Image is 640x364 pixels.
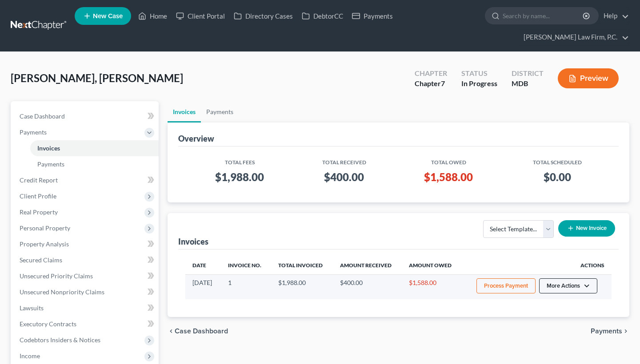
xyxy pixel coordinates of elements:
th: Amount Received [333,257,402,274]
th: Date [185,257,221,274]
th: Actions [462,257,612,274]
input: Search by name... [503,8,584,24]
th: Total Fees [185,154,294,166]
span: Payments [37,160,64,168]
td: $1,988.00 [271,274,333,299]
button: Preview [558,68,619,88]
th: Total Scheduled [503,154,612,166]
div: Overview [178,133,214,144]
span: Payments [20,128,47,136]
a: Home [134,8,172,24]
span: 7 [441,79,445,87]
td: 1 [221,274,271,299]
a: Help [599,8,629,24]
a: Invoices [30,140,159,156]
a: Case Dashboard [12,108,159,124]
a: Credit Report [12,172,159,188]
div: Invoices [178,236,208,247]
div: MDB [512,79,544,89]
th: Amount Owed [402,257,462,274]
a: [PERSON_NAME] Law Firm, P.C. [519,29,629,45]
a: Property Analysis [12,236,159,252]
span: Unsecured Nonpriority Claims [20,288,104,296]
td: $1,588.00 [402,274,462,299]
a: DebtorCC [297,8,348,24]
span: Unsecured Priority Claims [20,272,93,280]
div: Chapter [415,79,447,89]
span: [PERSON_NAME], [PERSON_NAME] [11,71,183,84]
a: Unsecured Nonpriority Claims [12,284,159,300]
th: Total Owed [394,154,503,166]
span: New Case [93,13,123,20]
th: Invoice No. [221,257,271,274]
a: Secured Claims [12,252,159,268]
a: Payments [348,8,397,24]
a: Client Portal [172,8,229,24]
span: Credit Report [20,176,58,184]
span: Personal Property [20,224,70,232]
div: District [512,68,544,79]
span: Property Analysis [20,240,69,248]
a: Executory Contracts [12,316,159,332]
th: Total Invoiced [271,257,333,274]
a: Payments [201,101,239,123]
a: Directory Cases [229,8,297,24]
a: Lawsuits [12,300,159,316]
h3: $1,588.00 [401,170,496,184]
span: Client Profile [20,192,56,200]
span: Case Dashboard [175,328,228,335]
div: Chapter [415,68,447,79]
button: New Invoice [558,220,615,237]
span: Secured Claims [20,256,62,264]
span: Case Dashboard [20,112,65,120]
h3: $1,988.00 [192,170,287,184]
td: [DATE] [185,274,221,299]
button: More Actions [539,278,597,293]
span: Executory Contracts [20,320,76,328]
h3: $400.00 [301,170,387,184]
span: Payments [591,328,622,335]
i: chevron_right [622,328,629,335]
div: Status [461,68,497,79]
span: Real Property [20,208,58,216]
a: Invoices [168,101,201,123]
button: chevron_left Case Dashboard [168,328,228,335]
span: Lawsuits [20,304,44,312]
span: Invoices [37,144,60,152]
th: Total Received [294,154,394,166]
button: Process Payment [476,278,536,293]
div: In Progress [461,79,497,89]
a: Unsecured Priority Claims [12,268,159,284]
button: Payments chevron_right [591,328,629,335]
i: chevron_left [168,328,175,335]
span: Income [20,352,40,360]
a: Payments [30,156,159,172]
td: $400.00 [333,274,402,299]
h3: $0.00 [510,170,605,184]
span: Codebtors Insiders & Notices [20,336,100,344]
